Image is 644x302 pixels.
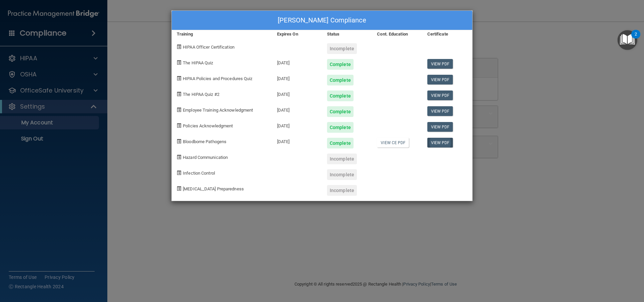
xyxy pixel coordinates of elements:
[272,117,322,133] div: [DATE]
[183,186,244,191] span: [MEDICAL_DATA] Preparedness
[183,123,233,128] span: Policies Acknowledgment
[272,101,322,117] div: [DATE]
[183,60,213,65] span: The HIPAA Quiz
[272,133,322,148] div: [DATE]
[377,138,409,147] a: View CE PDF
[272,85,322,101] div: [DATE]
[183,171,215,176] span: Infection Control
[635,34,637,43] div: 2
[272,30,322,38] div: Expires On
[183,45,234,50] span: HIPAA Officer Certification
[172,30,272,38] div: Training
[427,75,453,84] a: View PDF
[427,59,453,69] a: View PDF
[183,92,219,97] span: The HIPAA Quiz #2
[618,30,637,50] button: Open Resource Center, 2 new notifications
[183,139,226,144] span: Bloodborne Pathogens
[322,30,372,38] div: Status
[427,122,453,132] a: View PDF
[372,30,422,38] div: Cont. Education
[327,106,354,117] div: Complete
[327,185,357,196] div: Incomplete
[427,90,453,100] a: View PDF
[422,30,472,38] div: Certificate
[327,154,357,164] div: Incomplete
[327,169,357,180] div: Incomplete
[183,108,253,113] span: Employee Training Acknowledgment
[172,11,472,30] div: [PERSON_NAME] Compliance
[183,155,228,160] span: Hazard Communication
[183,76,252,81] span: HIPAA Policies and Procedures Quiz
[327,75,354,85] div: Complete
[272,70,322,85] div: [DATE]
[427,106,453,116] a: View PDF
[327,90,354,101] div: Complete
[427,138,453,147] a: View PDF
[327,138,354,148] div: Complete
[327,59,354,70] div: Complete
[327,43,357,54] div: Incomplete
[272,54,322,70] div: [DATE]
[327,122,354,133] div: Complete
